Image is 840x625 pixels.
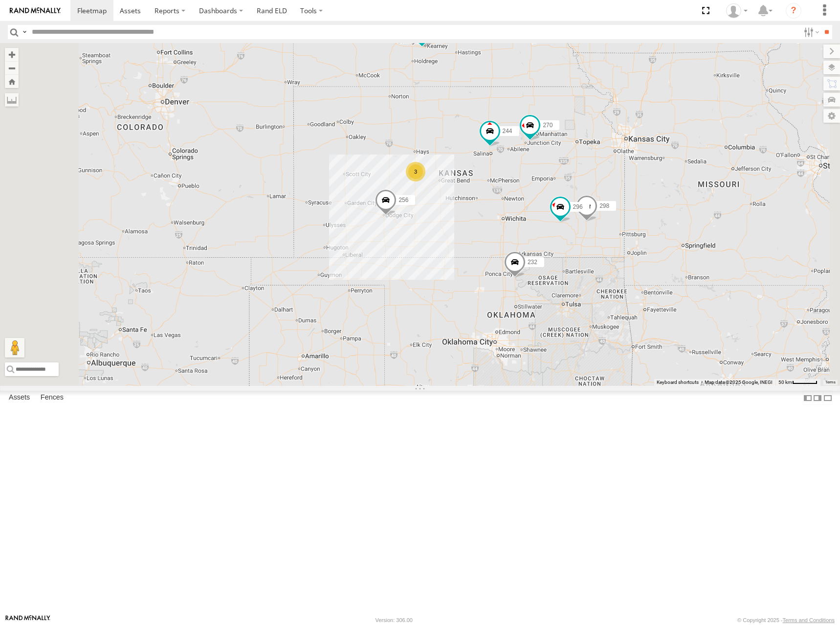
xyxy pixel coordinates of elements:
label: Assets [4,391,35,405]
label: Dock Summary Table to the Right [813,391,822,405]
div: 3 [406,162,425,181]
span: 298 [599,202,609,209]
label: Search Query [21,25,28,39]
label: Search Filter Options [800,25,821,39]
a: Terms and Conditions [783,617,835,623]
img: rand-logo.svg [10,7,61,14]
span: 256 [398,197,408,203]
a: Visit our Website [5,615,50,625]
span: Map data ©2025 Google, INEGI [705,379,773,385]
label: Measure [5,93,19,107]
button: Zoom Home [5,75,19,88]
button: Keyboard shortcuts [657,379,699,386]
button: Drag Pegman onto the map to open Street View [5,338,24,357]
label: Hide Summary Table [823,391,833,405]
span: 232 [528,258,537,265]
button: Zoom in [5,48,19,61]
button: Zoom out [5,61,19,75]
span: 270 [543,122,553,129]
button: Map Scale: 50 km per 48 pixels [775,379,820,386]
div: Version: 306.00 [376,617,413,623]
label: Map Settings [823,109,840,123]
span: 244 [503,127,512,134]
i: ? [786,3,801,19]
div: © Copyright 2025 - [737,617,835,623]
div: Shane Miller [723,3,751,18]
label: Fences [36,391,68,405]
label: Dock Summary Table to the Left [803,391,813,405]
a: Terms (opens in new tab) [825,380,836,384]
span: 296 [573,203,583,210]
span: 50 km [778,379,792,385]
